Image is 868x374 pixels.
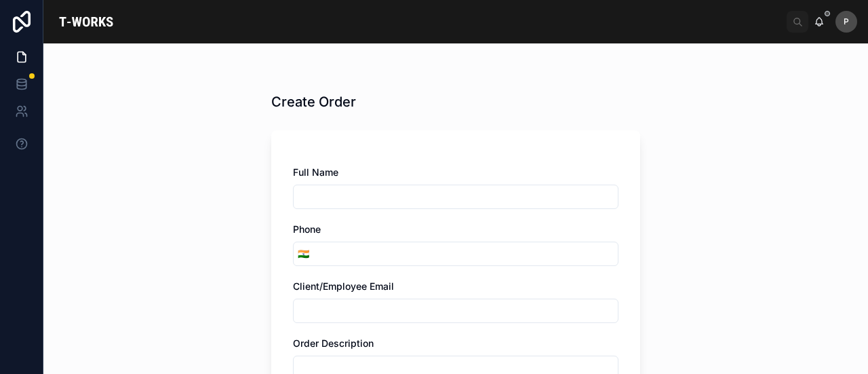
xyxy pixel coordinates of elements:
[293,223,321,235] span: Phone
[293,280,394,292] span: Client/Employee Email
[293,337,374,349] span: Order Description
[298,247,309,261] span: 🇮🇳
[271,92,356,111] h1: Create Order
[293,166,338,178] span: Full Name
[54,11,118,33] img: App logo
[844,16,849,27] span: P
[294,242,313,266] button: Select Button
[129,7,787,12] div: scrollable content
